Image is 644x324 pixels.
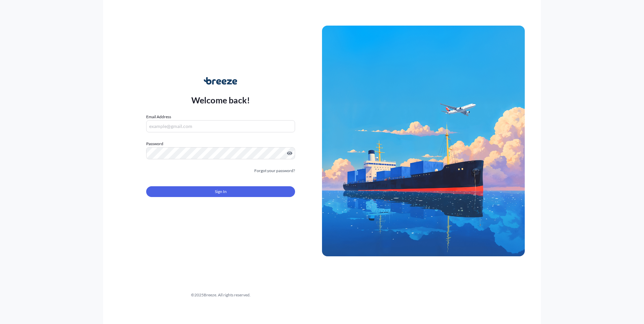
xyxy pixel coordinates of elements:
[146,186,295,197] button: Sign In
[254,167,295,174] a: Forgot your password?
[287,151,292,156] button: Show password
[146,120,295,132] input: example@gmail.com
[146,140,295,147] label: Password
[215,188,227,195] span: Sign In
[119,292,322,298] div: © 2025 Breeze. All rights reserved.
[191,95,250,105] p: Welcome back!
[146,114,171,120] label: Email Address
[322,26,525,256] img: Ship illustration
